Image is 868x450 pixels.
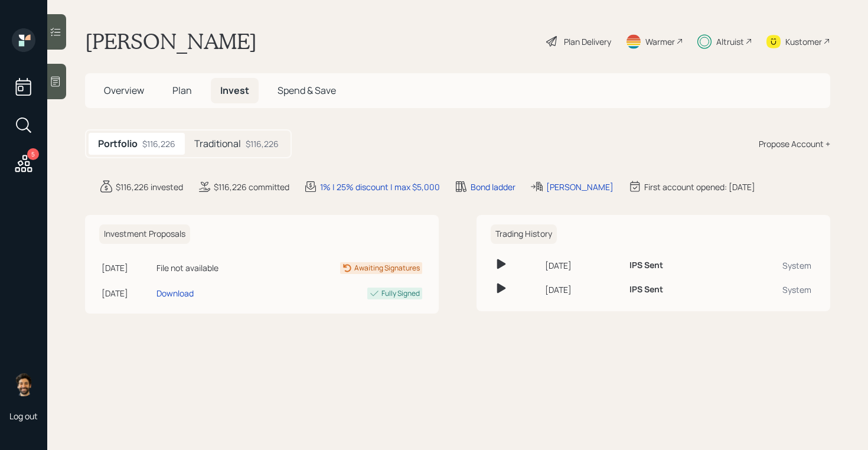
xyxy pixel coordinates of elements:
div: [DATE] [102,262,152,274]
div: $116,226 [142,138,175,150]
h6: IPS Sent [629,285,663,295]
div: [DATE] [102,287,152,299]
h6: IPS Sent [629,260,663,270]
h1: [PERSON_NAME] [85,28,257,54]
img: eric-schwartz-headshot.png [12,373,35,396]
div: $116,226 committed [214,181,289,193]
div: Fully Signed [381,288,420,299]
div: 5 [27,148,39,160]
div: System [731,283,811,296]
span: Invest [220,84,249,97]
div: 1% | 25% discount | max $5,000 [320,181,440,193]
div: File not available [156,262,269,274]
div: Download [156,287,194,299]
div: $116,226 [246,138,279,150]
h5: Portfolio [98,138,138,149]
div: Bond ladder [471,181,515,193]
h6: Trading History [491,224,557,244]
span: Overview [104,84,144,97]
div: $116,226 invested [116,181,183,193]
span: Spend & Save [278,84,336,97]
div: [DATE] [545,283,620,296]
div: First account opened: [DATE] [644,181,755,193]
div: Warmer [645,35,675,48]
h6: Investment Proposals [99,224,190,244]
div: Log out [9,410,38,422]
div: Awaiting Signatures [354,263,420,273]
div: Plan Delivery [564,35,611,48]
span: Plan [172,84,192,97]
div: Propose Account + [759,138,830,150]
div: Altruist [716,35,744,48]
div: [PERSON_NAME] [546,181,614,193]
h5: Traditional [194,138,241,149]
div: [DATE] [545,259,620,272]
div: System [731,259,811,272]
div: Kustomer [785,35,822,48]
